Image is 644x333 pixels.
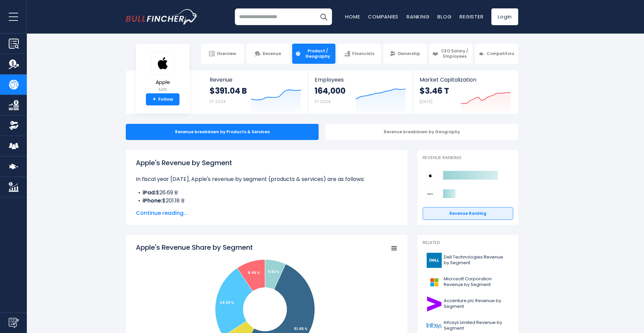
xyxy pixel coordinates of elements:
a: Apple AAPL [151,52,175,94]
small: FY 2024 [210,99,226,104]
b: iPhone: [143,197,162,204]
a: Home [345,13,360,20]
a: Dell Technologies Revenue by Segment [423,251,513,270]
a: Revenue [247,44,290,64]
img: MSFT logo [427,275,442,290]
small: [DATE] [420,99,432,104]
img: bullfincher logo [126,9,198,25]
img: ACN logo [427,296,442,312]
a: Revenue Ranking [423,207,513,220]
a: Revenue $391.04 B FY 2024 [203,70,308,114]
span: Dell Technologies Revenue by Segment [444,254,509,266]
div: Revenue breakdown by Geography [325,124,518,140]
a: +Follow [146,93,179,105]
span: Apple [151,80,174,85]
a: Financials [338,44,381,64]
a: Ownership [383,44,427,64]
img: DELL logo [427,253,442,268]
a: CEO Salary / Employees [429,44,473,64]
a: Accenture plc Revenue by Segment [423,295,513,313]
img: Apple competitors logo [426,171,435,180]
span: Employees [315,77,406,83]
span: Overview [217,51,236,56]
small: FY 2024 [315,99,331,104]
span: Continue reading... [136,209,397,217]
a: Register [460,13,483,20]
strong: $3.46 T [420,86,449,96]
a: Competitors [475,44,518,64]
span: Accenture plc Revenue by Segment [444,298,509,310]
a: Overview [201,44,244,64]
a: Market Capitalization $3.46 T [DATE] [413,70,518,114]
span: Financials [352,51,374,56]
img: Sony Group Corporation competitors logo [426,190,435,198]
span: Ownership [397,51,420,56]
a: Blog [437,13,451,20]
p: Related [423,240,513,246]
small: AAPL [151,87,174,93]
tspan: 24.59 % [220,300,234,305]
li: $201.18 B [136,197,397,205]
p: Revenue Ranking [423,155,513,161]
span: Revenue [263,51,281,56]
span: Revenue [210,77,301,83]
li: $26.69 B [136,189,397,197]
strong: $391.04 B [210,86,247,96]
tspan: 6.83 % [268,269,279,274]
div: Revenue breakdown by Products & Services [126,124,319,140]
a: Employees 164,000 FY 2024 [308,70,412,114]
span: Market Capitalization [420,77,511,83]
tspan: Apple's Revenue Share by Segment [136,243,253,252]
strong: 164,000 [315,86,345,96]
img: Ownership [9,121,19,131]
a: Microsoft Corporation Revenue by Segment [423,273,513,291]
span: CEO Salary / Employees [440,48,470,59]
a: Login [491,8,518,25]
h1: Apple's Revenue by Segment [136,158,397,168]
a: Go to homepage [126,9,198,25]
a: Companies [368,13,398,20]
a: Ranking [407,13,429,20]
button: Search [315,8,332,25]
strong: + [153,96,156,102]
tspan: 9.46 % [248,270,260,275]
a: Product / Geography [292,44,335,64]
span: Microsoft Corporation Revenue by Segment [444,276,509,288]
tspan: 51.45 % [294,326,308,331]
span: Infosys Limited Revenue by Segment [444,320,509,331]
span: Product / Geography [303,48,332,59]
p: In fiscal year [DATE], Apple's revenue by segment (products & services) are as follows: [136,175,397,183]
span: Competitors [487,51,514,56]
b: iPad: [143,189,156,196]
